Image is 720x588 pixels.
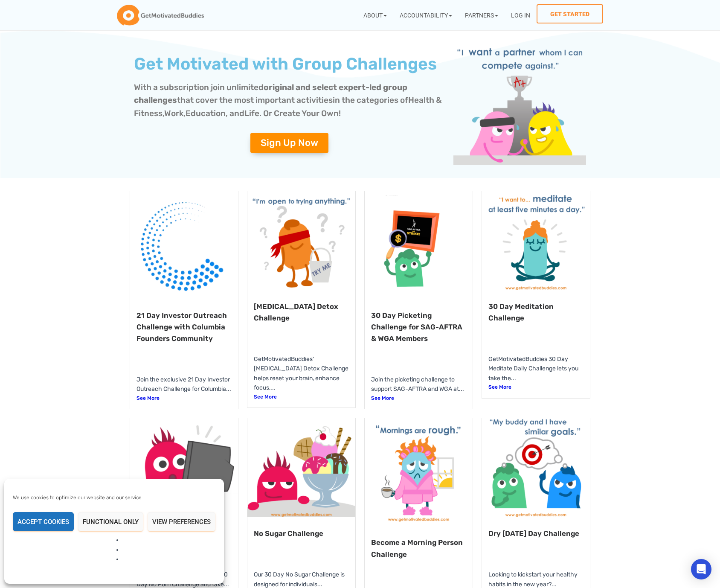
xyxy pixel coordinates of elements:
a: About [357,4,393,26]
a: See More [371,394,466,402]
a: 30 Day Picketing Challenge for SAG-AFTRA & WGA Members [371,311,462,343]
span: , [183,108,186,118]
a: 30 Day Meditation Challenge [488,302,554,322]
p: GetMotivatedBuddies 30 Day Meditate Daily Challenge lets you take the... [488,355,584,384]
img: meditation challenge [482,191,590,290]
a: Accountability [393,4,459,26]
a: Partners [459,4,505,26]
img: nofap-challenge [130,418,238,517]
a: Sign Up Now [250,133,328,153]
span: in the categories of [333,95,408,105]
div: We use cookies to optimize our website and our service. [13,494,191,501]
span: , [163,108,164,118]
a: See More [488,383,584,391]
a: Get Started [537,4,603,23]
button: Accept cookies [13,512,74,531]
a: See More [254,393,349,401]
img: GetMotivatedBuddies [117,5,204,26]
img: SAG-AFTRA and WGA members staying motivated during the strike with GetMotivatedBuddies [365,191,473,299]
a: 21 Day Investor Outreach Challenge with Columbia Founders Community [136,311,227,343]
img: become a morning person challenge [365,418,473,526]
span: , and [226,108,244,118]
img: Columbia Founders Community Logo [130,191,238,299]
button: Functional only [78,512,143,531]
a: [MEDICAL_DATA] Detox Challenge [254,302,338,322]
span: Work [164,108,183,118]
p: Join the exclusive 21 Day Investor Outreach Challenge for Columbia... [136,375,232,394]
img: group challenges for motivation [453,44,586,165]
h1: Get Motivated with Group Challenges [134,56,445,73]
img: Dopamine Detox Challenge [247,191,355,290]
button: View preferences [148,512,215,531]
span: With a subscription join unlimited that cover the most important activities [134,82,407,105]
span: Education [186,108,226,118]
span: Life [244,108,259,118]
p: GetMotivatedBuddies' [MEDICAL_DATA] Detox Challenge helps reset your brain, enhance focus,... [254,355,349,393]
img: dry january challenge [482,418,590,517]
a: Dry [DATE] Day Challenge [488,529,579,538]
strong: original and select expert-led group challenges [134,82,407,105]
div: Open Intercom Messenger [691,559,711,579]
img: no sugar challenge [247,418,355,517]
p: Join the picketing challenge to support SAG-AFTRA and WGA at... [371,375,466,394]
span: . Or Create Your Own! [259,108,341,118]
a: No Sugar Challenge [254,529,323,538]
a: Become a Morning Person Challenge [371,538,463,558]
span: Sign Up Now [261,138,318,148]
a: Log In [505,4,537,26]
a: See More [136,394,232,402]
